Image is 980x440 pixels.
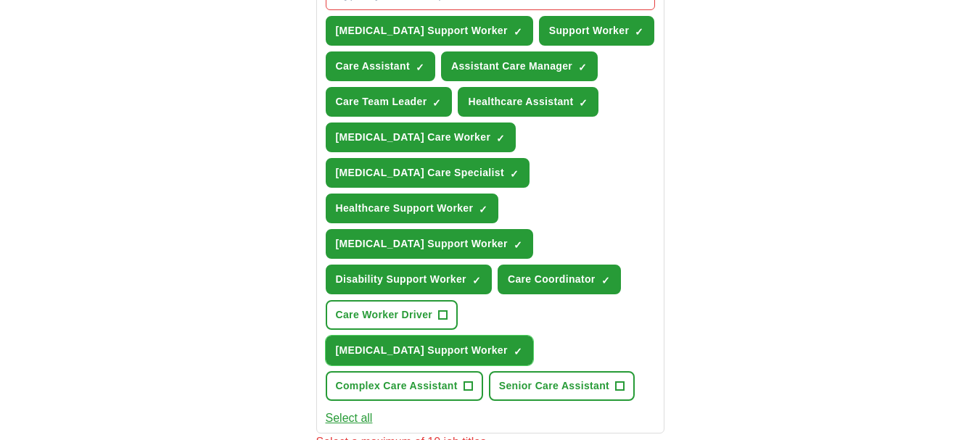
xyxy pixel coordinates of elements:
[326,87,453,117] button: Care Team Leader✓
[539,16,654,46] button: Support Worker✓
[336,307,433,323] span: Care Worker Driver
[326,51,435,81] button: Care Assistant✓
[326,265,492,294] button: Disability Support Worker✓
[326,336,533,365] button: [MEDICAL_DATA] Support Worker✓
[336,23,508,38] span: [MEDICAL_DATA] Support Worker
[496,133,505,144] span: ✓
[601,275,610,286] span: ✓
[514,26,522,38] span: ✓
[458,87,598,117] button: Healthcare Assistant✓
[336,236,508,252] span: [MEDICAL_DATA] Support Worker
[326,158,530,188] button: [MEDICAL_DATA] Care Specialist✓
[336,59,410,74] span: Care Assistant
[451,59,572,74] span: Assistant Care Manager
[336,165,504,180] span: [MEDICAL_DATA] Care Specialist
[326,371,483,401] button: Complex Care Assistant
[336,201,474,216] span: Healthcare Support Worker
[441,51,598,81] button: Assistant Care Manager✓
[326,16,533,46] button: [MEDICAL_DATA] Support Worker✓
[499,378,609,394] span: Senior Care Assistant
[326,229,533,259] button: [MEDICAL_DATA] Support Worker✓
[336,272,466,287] span: Disability Support Worker
[514,239,522,251] span: ✓
[336,94,427,109] span: Care Team Leader
[549,23,629,38] span: Support Worker
[579,97,588,109] span: ✓
[479,204,487,215] span: ✓
[508,272,596,287] span: Care Coordinator
[326,123,516,152] button: [MEDICAL_DATA] Care Worker✓
[498,265,621,294] button: Care Coordinator✓
[578,62,587,73] span: ✓
[514,346,522,357] span: ✓
[336,343,508,358] span: [MEDICAL_DATA] Support Worker
[326,300,458,330] button: Care Worker Driver
[472,275,481,286] span: ✓
[468,94,573,109] span: Healthcare Assistant
[416,62,424,73] span: ✓
[635,26,643,38] span: ✓
[432,97,441,109] span: ✓
[336,378,458,394] span: Complex Care Assistant
[510,168,519,180] span: ✓
[336,130,491,145] span: [MEDICAL_DATA] Care Worker
[326,194,499,223] button: Healthcare Support Worker✓
[326,410,373,427] button: Select all
[489,371,635,401] button: Senior Care Assistant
